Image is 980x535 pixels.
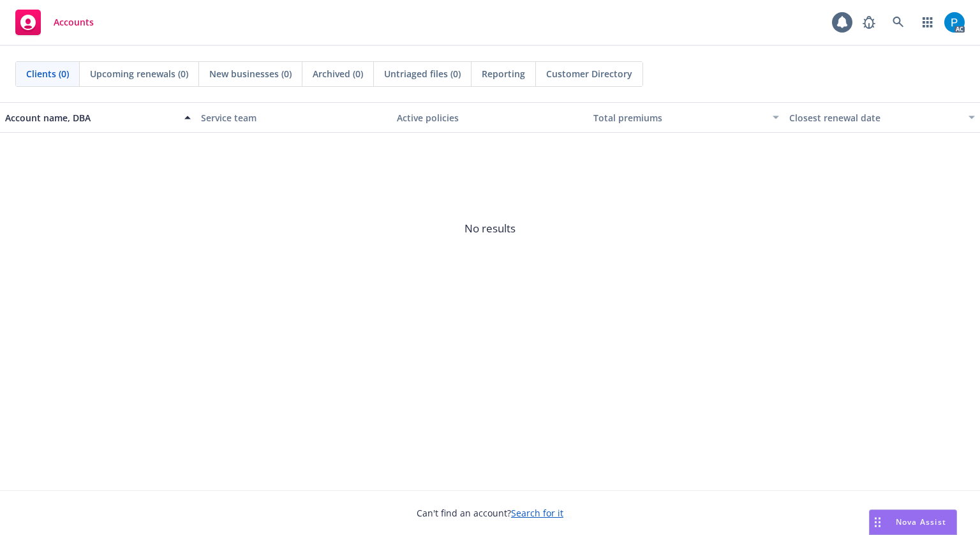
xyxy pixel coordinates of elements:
[384,67,461,80] span: Untriaged files (0)
[944,12,965,33] img: photo
[313,67,363,80] span: Archived (0)
[482,67,525,80] span: Reporting
[789,111,961,124] div: Closest renewal date
[397,111,583,124] div: Active policies
[209,67,292,80] span: New businesses (0)
[392,102,588,133] button: Active policies
[546,67,632,80] span: Customer Directory
[593,111,765,124] div: Total premiums
[896,516,946,527] span: Nova Assist
[5,111,177,124] div: Account name, DBA
[915,10,940,35] a: Switch app
[54,17,94,27] span: Accounts
[511,507,563,519] a: Search for it
[196,102,392,133] button: Service team
[588,102,784,133] button: Total premiums
[201,111,387,124] div: Service team
[90,67,188,80] span: Upcoming renewals (0)
[869,509,957,535] button: Nova Assist
[856,10,882,35] a: Report a Bug
[417,506,563,520] span: Can't find an account?
[870,510,886,534] div: Drag to move
[26,67,69,80] span: Clients (0)
[784,102,980,133] button: Closest renewal date
[886,10,911,35] a: Search
[10,4,99,40] a: Accounts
